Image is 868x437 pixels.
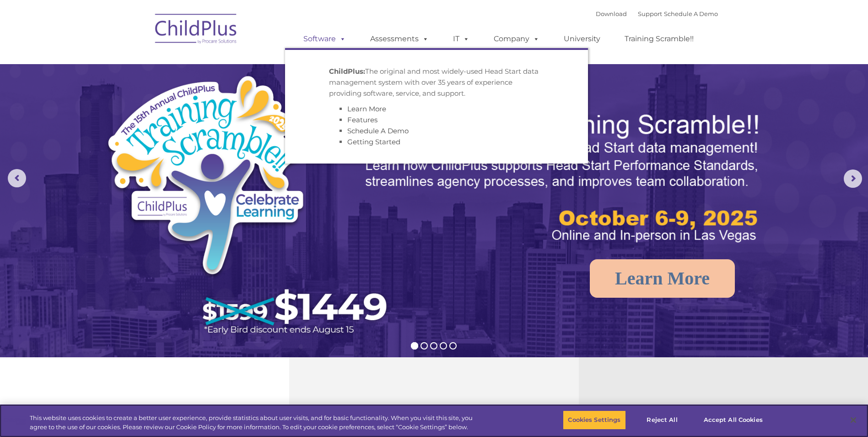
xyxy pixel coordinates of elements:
[596,10,627,17] a: Download
[329,67,365,76] strong: ChildPlus:
[563,410,625,430] button: Cookies Settings
[444,30,479,48] a: IT
[30,414,477,432] div: This website uses cookies to create a better user experience, provide statistics about user visit...
[329,66,544,99] p: The original and most widely-used Head Start data management system with over 35 years of experie...
[294,30,355,48] a: Software
[615,30,703,48] a: Training Scramble!!
[634,410,691,430] button: Reject All
[127,60,155,67] span: Last name
[347,104,386,113] a: Learn More
[347,126,409,135] a: Schedule A Demo
[347,115,377,124] a: Features
[664,10,718,17] a: Schedule A Demo
[555,30,609,48] a: University
[347,137,400,146] a: Getting Started
[151,7,242,53] img: ChildPlus by Procare Solutions
[699,410,768,430] button: Accept All Cookies
[843,410,863,430] button: Close
[596,10,718,17] font: |
[361,30,438,48] a: Assessments
[485,30,549,48] a: Company
[590,259,735,298] a: Learn More
[127,98,166,105] span: Phone number
[638,10,662,17] a: Support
